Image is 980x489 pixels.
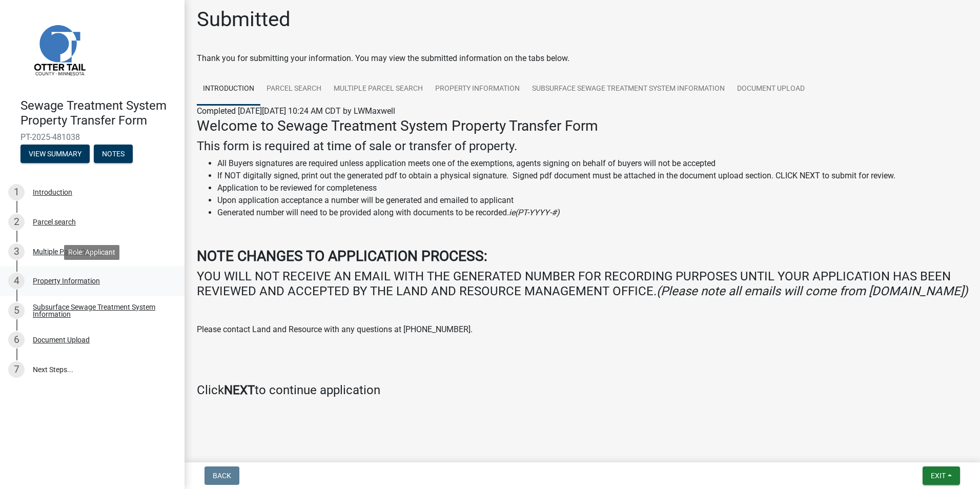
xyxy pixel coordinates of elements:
[8,214,25,230] div: 2
[217,170,968,182] li: If NOT digitally signed, print out the generated pdf to obtain a physical signature. Signed pdf d...
[21,132,164,142] span: PT-2025-481038
[217,182,968,194] li: Application to be reviewed for completeness
[731,73,811,106] a: Document Upload
[64,245,119,260] div: Role: Applicant
[923,466,960,485] button: Exit
[21,98,176,128] h4: Sewage Treatment System Property Transfer Form
[197,139,968,154] h4: This form is required at time of sale or transfer of property.
[217,207,968,219] li: Generated number will need to be provided along with documents to be recorded.
[21,145,90,163] button: View Summary
[8,273,25,289] div: 4
[21,11,97,88] img: Otter Tail County, Minnesota
[197,383,968,398] h4: Click to continue application
[509,208,560,217] i: ie(PT-YYYY-#)
[197,52,968,65] div: Thank you for submitting your information. You may view the submitted information on the tabs below.
[197,73,260,106] a: Introduction
[21,150,90,158] wm-modal-confirm: Summary
[8,184,25,200] div: 1
[657,284,968,298] i: (Please note all emails will come from [DOMAIN_NAME])
[224,383,255,397] strong: NEXT
[33,303,168,318] div: Subsurface Sewage Treatment System Information
[429,73,526,106] a: Property Information
[94,150,133,158] wm-modal-confirm: Notes
[526,73,731,106] a: Subsurface Sewage Treatment System Information
[33,218,76,226] div: Parcel search
[217,157,968,170] li: All Buyers signatures are required unless application meets one of the exemptions, agents signing...
[197,7,291,32] h1: Submitted
[213,472,231,480] span: Back
[197,117,968,135] h3: Welcome to Sewage Treatment System Property Transfer Form
[33,248,103,255] div: Multiple Parcel Search
[8,302,25,319] div: 5
[197,269,968,299] h4: YOU WILL NOT RECEIVE AN EMAIL WITH THE GENERATED NUMBER FOR RECORDING PURPOSES UNTIL YOUR APPLICA...
[197,248,487,264] strong: NOTE CHANGES TO APPLICATION PROCESS:
[197,106,395,116] span: Completed [DATE][DATE] 10:24 AM CDT by LWMaxwell
[8,332,25,348] div: 6
[33,336,90,343] div: Document Upload
[8,361,25,378] div: 7
[260,73,328,106] a: Parcel search
[931,472,946,480] span: Exit
[217,194,968,207] li: Upon application acceptance a number will be generated and emailed to applicant
[33,277,100,284] div: Property Information
[33,189,72,196] div: Introduction
[205,466,239,485] button: Back
[94,145,133,163] button: Notes
[197,323,968,336] p: Please contact Land and Resource with any questions at [PHONE_NUMBER].
[328,73,429,106] a: Multiple Parcel Search
[8,243,25,260] div: 3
